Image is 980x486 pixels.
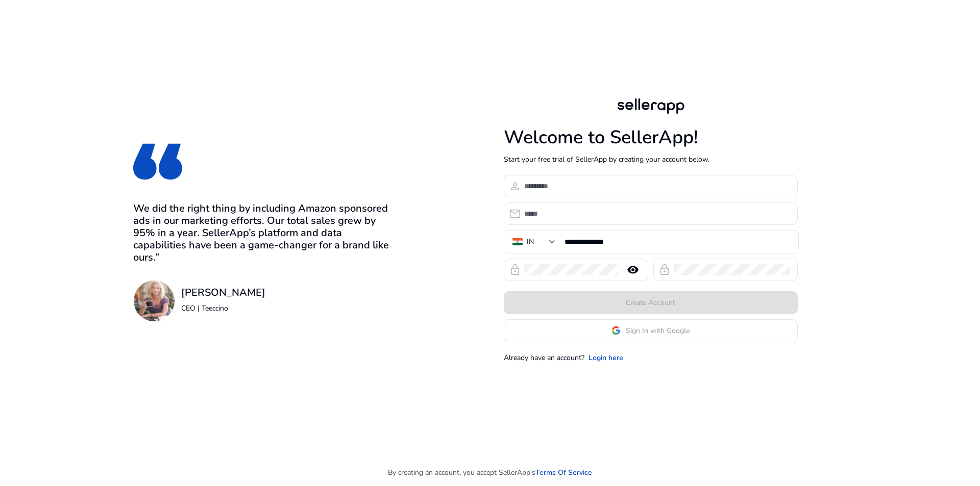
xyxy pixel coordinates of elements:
[509,208,521,220] span: email
[509,264,521,276] span: lock
[181,287,265,299] h3: [PERSON_NAME]
[658,264,671,276] span: lock
[589,352,623,363] a: Login here
[504,352,584,363] p: Already have an account?
[181,303,265,314] p: CEO | Teeccino
[133,202,395,264] h3: We did the right thing by including Amazon sponsored ads in our marketing efforts. Our total sale...
[527,236,534,247] div: IN
[504,126,798,148] h1: Welcome to SellerApp!
[621,264,645,276] mat-icon: remove_red_eye
[509,180,521,192] span: person
[504,154,798,165] p: Start your free trial of SellerApp by creating your account below.
[535,467,592,478] a: Terms Of Service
